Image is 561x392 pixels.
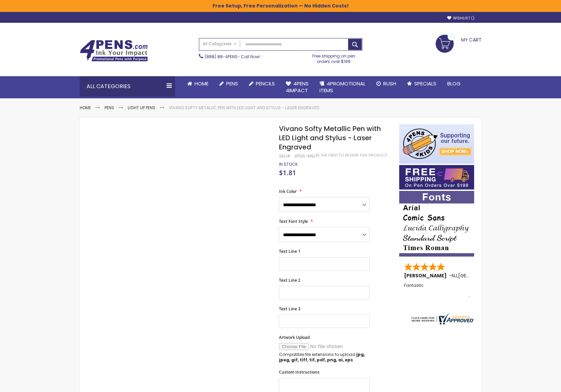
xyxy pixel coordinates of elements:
span: - Call Now! [205,54,260,60]
span: - , [449,272,508,279]
a: Wishlist [447,16,474,21]
div: All Categories [80,76,175,97]
span: NJ [452,272,457,279]
span: Rush [383,80,396,87]
li: Vivano Softy Metallic Pen with LED Light and Stylus - Laser Engraved [169,105,319,111]
span: Pens [226,80,238,87]
div: Availability [279,162,298,167]
a: 4Pens4impact [280,76,314,98]
a: Specials [402,76,442,91]
span: Home [194,80,208,87]
span: Specials [414,80,436,87]
img: 4Pens Custom Pens and Promotional Products [80,40,148,62]
a: 4pens.com certificate URL [410,320,474,326]
span: $1.81 [279,168,296,177]
div: Free shipping on pen orders over $199 [305,51,362,64]
a: (888) 88-4PENS [205,54,237,60]
a: Blog [442,76,466,91]
a: Pens [214,76,244,91]
a: Be the first to review this product [315,153,387,158]
span: Ink Color [279,189,297,194]
a: 4PROMOTIONALITEMS [314,76,371,98]
span: 4Pens 4impact [286,80,309,94]
img: 4pens.com widget logo [410,313,474,325]
span: [PERSON_NAME] [404,272,449,279]
p: Compatible file extensions to upload: [279,352,370,363]
span: Text Font Style [279,218,308,224]
span: All Categories [203,41,237,47]
span: Pencils [256,80,275,87]
span: Blog [447,80,461,87]
span: [GEOGRAPHIC_DATA] [458,272,508,279]
a: Light Up Pens [128,105,155,111]
span: Text Line 3 [279,306,300,312]
span: In stock [279,161,298,167]
span: Text Line 2 [279,277,300,283]
img: 4pens 4 kids [399,124,474,164]
div: 4PGS-MSL [294,153,315,159]
span: 4PROMOTIONAL ITEMS [320,80,365,94]
a: Pens [105,105,114,111]
strong: jpg, jpeg, gif, tiff, tif, pdf, png, ai, eps [279,352,365,363]
a: Rush [371,76,402,91]
div: Fantastic [404,283,470,298]
a: All Categories [199,38,240,50]
img: Free shipping on orders over $199 [399,165,474,190]
span: Custom Instructions [279,369,320,375]
img: font-personalization-examples [399,191,474,257]
a: Pencils [244,76,280,91]
a: Home [182,76,214,91]
strong: SKU [279,153,292,159]
a: Home [80,105,91,111]
span: Vivano Softy Metallic Pen with LED Light and Stylus - Laser Engraved [279,124,381,152]
span: Text Line 1 [279,248,300,254]
span: Artwork Upload [279,334,310,340]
